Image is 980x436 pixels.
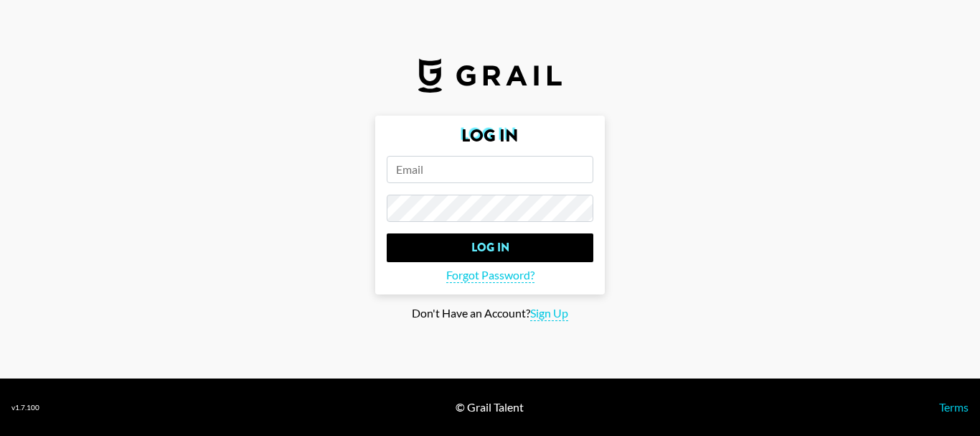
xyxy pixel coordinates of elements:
[387,127,593,144] h2: Log In
[939,400,969,414] a: Terms
[387,156,593,183] input: Email
[387,233,593,262] input: Log In
[418,58,562,93] img: Grail Talent Logo
[456,400,524,414] div: © Grail Talent
[11,403,39,412] div: v 1.7.100
[446,268,534,283] span: Forgot Password?
[11,306,969,321] div: Don't Have an Account?
[530,306,568,321] span: Sign Up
